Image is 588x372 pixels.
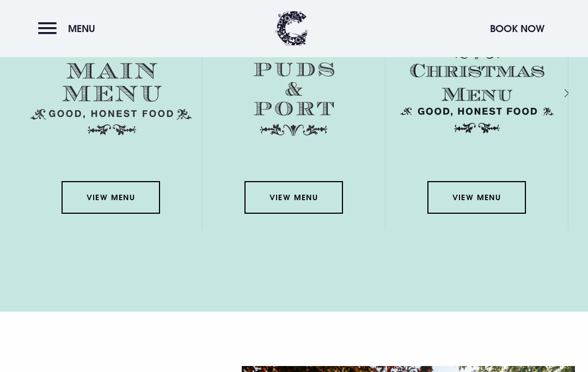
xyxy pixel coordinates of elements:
[68,22,95,35] span: Menu
[38,17,101,40] button: Menu
[244,181,342,214] a: View Menu
[62,181,160,214] a: View Menu
[275,11,308,46] img: Clandeboye Lodge
[30,45,192,135] img: Menu main menu
[427,181,525,214] a: View Menu
[550,85,560,101] div: Next slide
[222,45,365,137] img: Menu puds and port
[396,45,558,135] img: Christmas Menu SVG
[485,17,550,40] button: Book Now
